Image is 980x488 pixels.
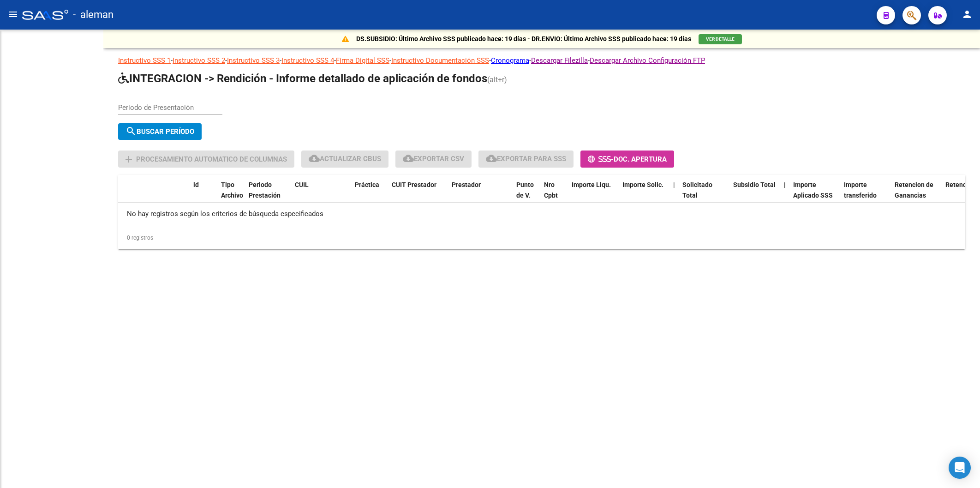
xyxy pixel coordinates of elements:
[73,5,114,25] span: - aleman
[544,181,558,199] span: Nro Cpbt
[452,181,481,188] span: Prestador
[486,153,497,164] mat-icon: cloud_download
[793,181,833,199] span: Importe Aplicado SSS
[448,175,513,216] datatable-header-cell: Prestador
[249,181,281,199] span: Periodo Prestación
[123,154,134,165] mat-icon: add
[173,56,225,65] a: Instructivo SSS 2
[118,123,202,140] button: Buscar Período
[118,226,965,249] div: 0 registros
[118,55,965,66] p: - - - - - - - -
[516,181,534,199] span: Punto de V.
[392,181,436,188] span: CUIT Prestador
[622,181,663,188] span: Importe Solic.
[245,175,291,216] datatable-header-cell: Periodo Prestación
[309,153,320,164] mat-icon: cloud_download
[309,155,381,163] span: Actualizar CBUs
[281,56,334,65] a: Instructivo SSS 4
[227,56,280,65] a: Instructivo SSS 3
[403,153,414,164] mat-icon: cloud_download
[949,457,971,479] div: Open Intercom Messenger
[136,155,287,163] span: Procesamiento automatico de columnas
[962,9,973,20] mat-icon: person
[7,9,18,20] mat-icon: menu
[478,151,574,168] button: Exportar para SSS
[673,181,675,188] span: |
[588,155,614,163] span: -
[336,56,389,65] a: Firma Digital SSS
[118,151,294,168] button: Procesamiento automatico de columnas
[682,181,712,199] span: Solicitado Total
[301,151,388,168] button: Actualizar CBUs
[840,175,891,216] datatable-header-cell: Importe transferido
[619,175,669,216] datatable-header-cell: Importe Solic.
[729,175,780,216] datatable-header-cell: Subsidio Total
[355,181,379,188] span: Práctica
[789,175,840,216] datatable-header-cell: Importe Aplicado SSS
[491,56,529,65] a: Cronograma
[568,175,619,216] datatable-header-cell: Importe Liqu.
[403,155,464,163] span: Exportar CSV
[669,175,679,216] datatable-header-cell: |
[733,181,776,188] span: Subsidio Total
[614,155,667,163] span: Doc. Apertura
[391,56,489,65] a: Instructivo Documentación SSS
[540,175,568,216] datatable-header-cell: Nro Cpbt
[486,155,566,163] span: Exportar para SSS
[572,181,611,188] span: Importe Liqu.
[351,175,388,216] datatable-header-cell: Práctica
[118,72,487,85] span: INTEGRACION -> Rendición - Informe detallado de aplicación de fondos
[295,181,309,188] span: CUIL
[388,175,448,216] datatable-header-cell: CUIT Prestador
[580,151,674,168] button: -Doc. Apertura
[780,175,789,216] datatable-header-cell: |
[217,175,245,216] datatable-header-cell: Tipo Archivo
[125,126,137,137] mat-icon: search
[679,175,729,216] datatable-header-cell: Solicitado Total
[118,56,171,65] a: Instructivo SSS 1
[784,181,786,188] span: |
[118,203,965,226] div: No hay registros según los criterios de búsqueda especificados
[531,56,588,65] a: Descargar Filezilla
[590,56,705,65] a: Descargar Archivo Configuración FTP
[706,36,735,42] span: VER DETALLE
[487,75,507,84] span: (alt+r)
[193,181,199,188] span: id
[190,175,217,216] datatable-header-cell: id
[895,181,933,199] span: Retencion de Ganancias
[356,34,691,44] p: DS.SUBSIDIO: Último Archivo SSS publicado hace: 19 días - DR.ENVIO: Último Archivo SSS publicado ...
[513,175,540,216] datatable-header-cell: Punto de V.
[395,151,472,168] button: Exportar CSV
[125,127,194,136] span: Buscar Período
[891,175,942,216] datatable-header-cell: Retencion de Ganancias
[291,175,351,216] datatable-header-cell: CUIL
[699,34,742,44] button: VER DETALLE
[844,181,877,199] span: Importe transferido
[221,181,243,199] span: Tipo Archivo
